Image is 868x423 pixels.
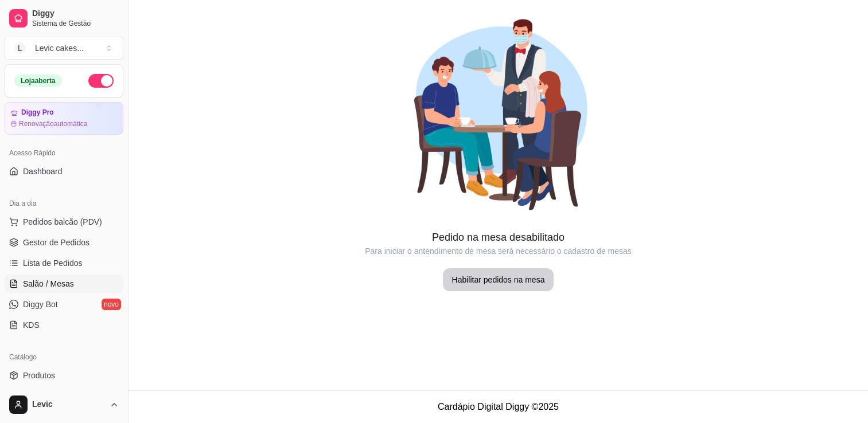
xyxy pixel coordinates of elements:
a: Dashboard [5,162,123,181]
a: KDS [5,316,123,334]
button: Select a team [5,37,123,60]
span: Sistema de Gestão [32,19,119,28]
span: Produtos [23,370,55,381]
div: Levic cakes ... [35,42,84,54]
button: Alterar Status [88,74,114,88]
a: Diggy ProRenovaçãoautomática [5,102,123,135]
footer: Cardápio Digital Diggy © 2025 [129,390,868,423]
div: Dia a dia [5,194,123,213]
span: Pedidos balcão (PDV) [23,216,102,228]
a: Salão / Mesas [5,275,123,293]
article: Pedido na mesa desabilitado [129,229,868,245]
a: DiggySistema de Gestão [5,5,123,32]
span: Diggy [32,9,119,19]
span: Gestor de Pedidos [23,237,89,248]
span: Salão / Mesas [23,278,74,289]
div: Acesso Rápido [5,144,123,162]
span: Diggy Bot [23,299,58,310]
article: Renovação automática [19,119,87,128]
a: Produtos [5,366,123,385]
article: Para iniciar o antendimento de mesa será necessário o cadastro de mesas [129,245,868,257]
a: Gestor de Pedidos [5,233,123,252]
button: Pedidos balcão (PDV) [5,213,123,231]
span: Dashboard [23,166,63,177]
button: Habilitar pedidos na mesa [443,268,554,291]
span: L [14,42,26,54]
div: Catálogo [5,348,123,366]
article: Diggy Pro [21,108,54,117]
button: Levic [5,391,123,418]
span: Lista de Pedidos [23,257,83,269]
span: Levic [32,399,105,410]
div: Loja aberta [14,75,62,87]
span: KDS [23,319,40,331]
a: Diggy Botnovo [5,295,123,314]
a: Lista de Pedidos [5,254,123,272]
